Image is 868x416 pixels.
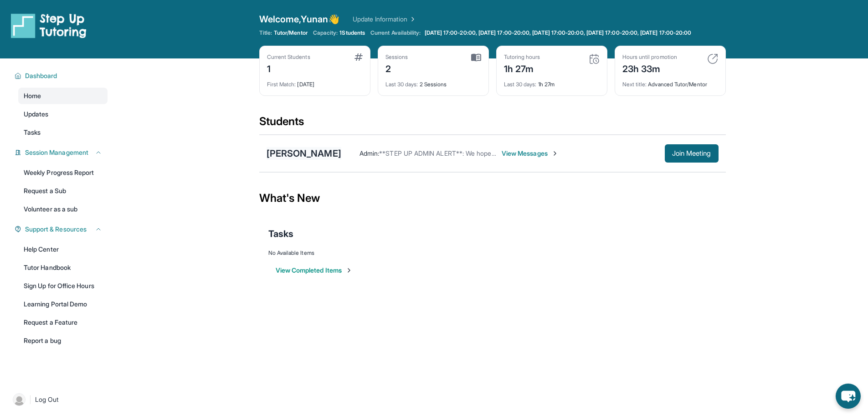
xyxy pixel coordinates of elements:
[385,53,408,61] div: Sessions
[24,110,49,119] span: Updates
[385,61,408,75] div: 2
[21,148,102,157] button: Session Management
[18,106,108,122] a: Updates
[267,147,341,160] div: [PERSON_NAME]
[18,296,108,312] a: Learning Portal Demo
[407,15,416,24] img: Chevron Right
[25,71,57,80] span: Dashboard
[274,29,308,37] span: Tutor/Mentor
[13,393,26,406] img: user-img
[551,150,559,157] img: Chevron-Right
[622,61,677,75] div: 23h 33m
[259,114,726,134] div: Students
[385,75,481,88] div: 2 Sessions
[423,29,693,37] a: [DATE] 17:00-20:00, [DATE] 17:00-20:00, [DATE] 17:00-20:00, [DATE] 17:00-20:00, [DATE] 17:00-20:00
[18,124,108,141] a: Tasks
[268,227,293,240] span: Tasks
[18,201,108,217] a: Volunteer as a sub
[24,128,41,137] span: Tasks
[267,53,310,61] div: Current Students
[18,314,108,331] a: Request a Feature
[622,81,647,88] span: Next title :
[471,53,481,62] img: card
[622,53,677,61] div: Hours until promotion
[353,15,416,24] a: Update Information
[259,29,272,37] span: Title:
[18,164,108,181] a: Weekly Progress Report
[622,75,718,88] div: Advanced Tutor/Mentor
[836,384,861,409] button: chat-button
[502,149,559,158] span: View Messages
[707,53,718,64] img: card
[268,249,717,257] div: No Available Items
[18,88,108,104] a: Home
[21,71,102,80] button: Dashboard
[11,13,87,38] img: logo
[21,225,102,234] button: Support & Resources
[504,81,537,88] span: Last 30 days :
[24,91,41,100] span: Home
[672,151,711,156] span: Join Meeting
[339,29,365,37] span: 1 Students
[9,390,108,410] a: |Log Out
[25,225,87,234] span: Support & Resources
[18,332,108,349] a: Report a bug
[313,29,338,37] span: Capacity:
[504,75,600,88] div: 1h 27m
[18,183,108,199] a: Request a Sub
[267,75,363,88] div: [DATE]
[267,61,310,75] div: 1
[259,13,340,26] span: Welcome, Yunan 👋
[267,81,296,88] span: First Match :
[18,259,108,276] a: Tutor Handbook
[18,241,108,258] a: Help Center
[35,395,59,404] span: Log Out
[370,29,421,37] span: Current Availability:
[425,29,692,37] span: [DATE] 17:00-20:00, [DATE] 17:00-20:00, [DATE] 17:00-20:00, [DATE] 17:00-20:00, [DATE] 17:00-20:00
[589,53,600,64] img: card
[504,61,540,75] div: 1h 27m
[354,53,363,61] img: card
[29,394,31,405] span: |
[259,178,726,218] div: What's New
[360,149,379,157] span: Admin :
[18,278,108,294] a: Sign Up for Office Hours
[504,53,540,61] div: Tutoring hours
[25,148,88,157] span: Session Management
[379,149,864,157] span: **STEP UP ADMIN ALERT**: We hope you have a great tutoring session [DATE]! Here's your student me...
[276,266,353,275] button: View Completed Items
[665,144,719,163] button: Join Meeting
[385,81,418,88] span: Last 30 days :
